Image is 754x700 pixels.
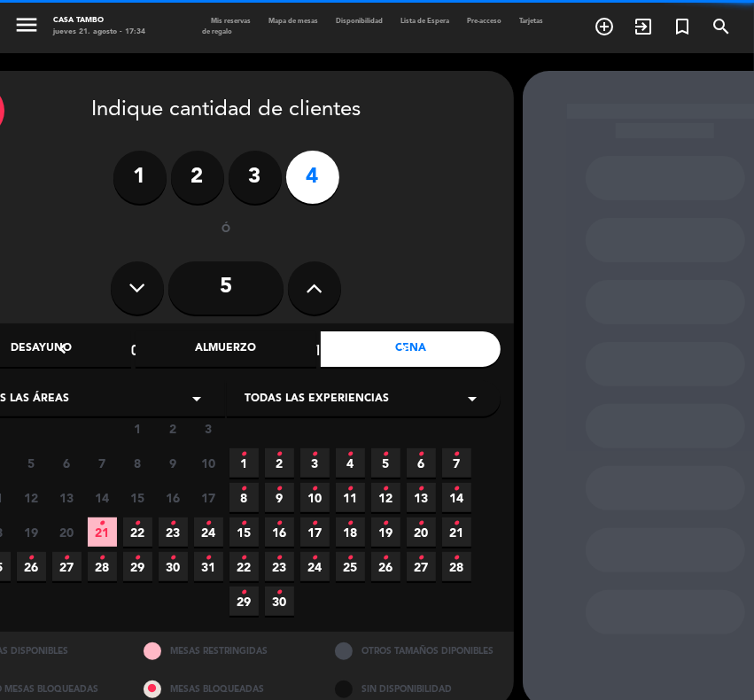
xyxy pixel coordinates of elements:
span: 25 [336,552,365,581]
span: 8 [229,483,259,512]
i: • [170,509,176,538]
span: 19 [17,517,46,547]
i: • [135,544,141,572]
span: 23 [159,517,188,547]
span: 28 [442,552,471,581]
i: • [418,544,424,572]
span: Mis reservas [202,18,260,25]
span: 11 [336,483,365,512]
span: 5 [17,448,46,478]
i: • [99,509,105,538]
span: 30 [265,587,294,616]
div: jueves 21. agosto - 17:34 [53,27,145,38]
span: 7 [88,448,117,478]
span: 7 [442,448,471,478]
i: search [711,16,732,37]
span: 12 [371,483,400,512]
label: 2 [171,151,224,204]
span: 6 [52,448,82,478]
i: • [383,475,389,503]
span: 14 [442,483,471,512]
i: • [383,544,389,572]
i: • [276,475,283,503]
label: 3 [229,151,282,204]
span: Mapa de mesas [260,18,327,25]
span: 22 [123,517,152,547]
i: • [241,579,247,607]
i: • [241,544,247,572]
div: Cena [321,331,501,367]
span: Tarjetas de regalo [202,18,543,35]
span: 12 [17,483,46,512]
span: 16 [159,483,188,512]
span: 22 [229,552,259,581]
i: • [383,440,389,469]
span: 17 [300,517,330,547]
div: ó [198,222,255,239]
div: MESAS RESTRINGIDAS [130,632,323,670]
i: arrow_drop_down [462,388,483,409]
label: 1 [113,151,167,204]
i: • [418,440,424,469]
span: 15 [123,483,152,512]
span: Pre-acceso [458,18,510,25]
span: 20 [407,517,436,547]
i: • [454,440,460,469]
span: 20 [52,517,82,547]
label: 4 [286,151,339,204]
span: 16 [265,517,294,547]
span: 8 [123,448,152,478]
span: 2 [265,448,294,478]
i: • [206,509,212,538]
span: 29 [123,552,152,581]
span: 6 [407,448,436,478]
i: • [347,544,354,572]
div: Casa Tambo [53,15,145,27]
span: 1 [229,448,259,478]
span: 13 [407,483,436,512]
i: add_circle_outline [594,16,615,37]
i: exit_to_app [633,16,654,37]
span: Todas las experiencias [245,391,389,408]
span: 1 [123,414,152,443]
span: 3 [194,414,223,443]
span: 15 [229,517,259,547]
i: • [206,544,212,572]
i: • [347,509,354,538]
div: OTROS TAMAÑOS DIPONIBLES [322,632,514,670]
i: arrow_drop_down [186,388,207,409]
span: 10 [194,448,223,478]
span: 10 [300,483,330,512]
i: • [276,579,283,607]
span: Lista de Espera [392,18,458,25]
i: • [347,475,354,503]
i: • [241,509,247,538]
span: 2 [159,414,188,443]
i: • [312,440,318,469]
i: • [312,544,318,572]
i: • [276,544,283,572]
span: 5 [371,448,400,478]
span: 14 [88,483,117,512]
span: 17 [194,483,223,512]
i: • [276,509,283,538]
span: 24 [300,552,330,581]
i: turned_in_not [672,16,693,37]
i: • [418,509,424,538]
i: • [64,544,70,572]
span: 13 [52,483,82,512]
i: • [135,509,141,538]
i: • [454,509,460,538]
button: menu [13,12,40,42]
span: 3 [300,448,330,478]
span: 26 [371,552,400,581]
span: 21 [88,517,117,547]
i: menu [13,12,40,38]
i: • [418,475,424,503]
div: Almuerzo [136,331,315,367]
span: 27 [407,552,436,581]
span: 24 [194,517,223,547]
i: • [241,475,247,503]
span: 31 [194,552,223,581]
i: • [170,544,176,572]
